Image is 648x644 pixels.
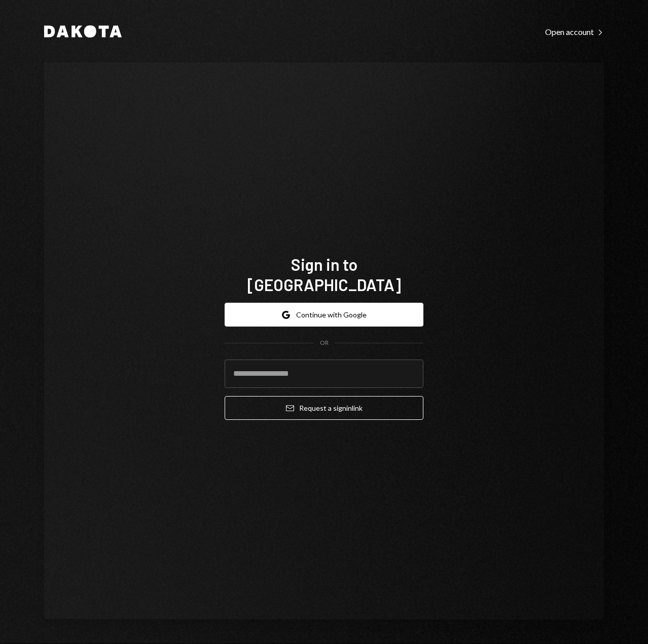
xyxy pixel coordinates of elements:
[320,339,329,347] div: OR
[225,254,423,295] h1: Sign in to [GEOGRAPHIC_DATA]
[225,303,423,327] button: Continue with Google
[545,27,604,37] div: Open account
[225,396,423,420] button: Request a signinlink
[545,26,604,37] a: Open account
